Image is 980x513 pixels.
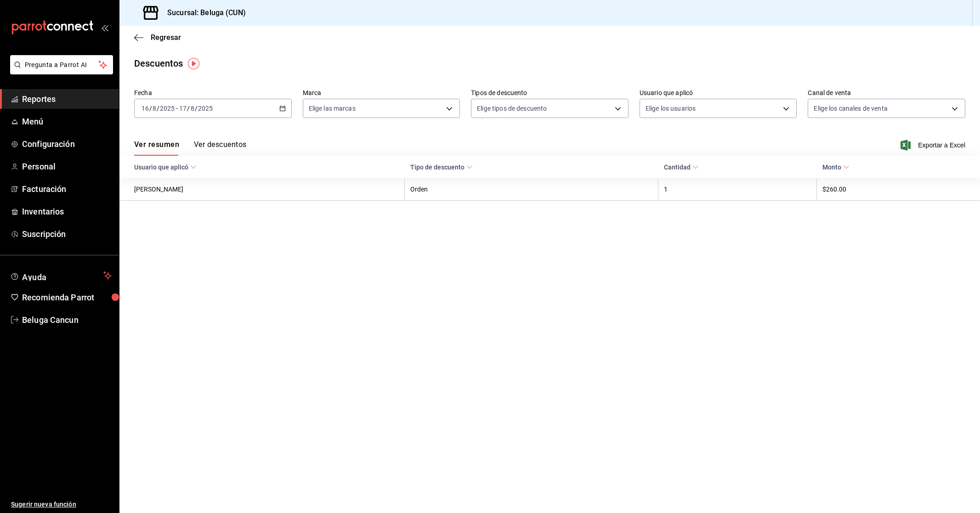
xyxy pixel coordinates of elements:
[814,104,887,113] span: Elige los canales de venta
[22,93,112,105] span: Reportes
[640,90,797,96] label: Usuario que aplicó
[303,90,460,96] label: Marca
[22,115,112,128] span: Menú
[176,105,178,112] span: -
[25,60,99,70] span: Pregunta a Parrot AI
[22,160,112,173] span: Personal
[808,90,965,96] label: Canal de venta
[134,163,197,171] span: Usuario que aplicó
[188,58,199,69] img: Tooltip marker
[194,140,246,156] button: Ver descuentos
[152,105,157,112] input: --
[658,178,817,201] th: 1
[179,105,187,112] input: --
[101,24,108,31] button: open_drawer_menu
[410,163,473,171] span: Tipo de descuento
[159,105,175,112] input: ----
[134,56,183,70] div: Descuentos
[187,105,190,112] span: /
[22,228,112,240] span: Suscripción
[817,178,980,201] th: $260.00
[195,105,198,112] span: /
[198,105,213,112] input: ----
[190,105,195,112] input: --
[151,33,181,42] span: Regresar
[902,140,965,151] button: Exportar a Excel
[664,163,699,171] span: Cantidad
[134,90,292,96] label: Fecha
[134,140,179,156] button: Ver resumen
[22,205,112,218] span: Inventarios
[6,67,113,76] a: Pregunta a Parrot AI
[134,33,181,42] button: Regresar
[160,7,246,18] h3: Sucursal: Beluga (CUN)
[22,291,112,304] span: Recomienda Parrot
[471,90,629,96] label: Tipos de descuento
[822,163,850,171] span: Monto
[22,270,100,281] span: Ayuda
[11,500,112,509] span: Sugerir nueva función
[646,104,696,113] span: Elige los usuarios
[119,178,405,201] th: [PERSON_NAME]
[22,138,112,150] span: Configuración
[405,178,658,201] th: Orden
[22,183,112,195] span: Facturación
[149,105,152,112] span: /
[157,105,159,112] span: /
[477,104,547,113] span: Elige tipos de descuento
[22,314,112,326] span: Beluga Cancun
[309,104,356,113] span: Elige las marcas
[134,140,246,156] div: navigation tabs
[141,105,149,112] input: --
[10,55,113,74] button: Pregunta a Parrot AI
